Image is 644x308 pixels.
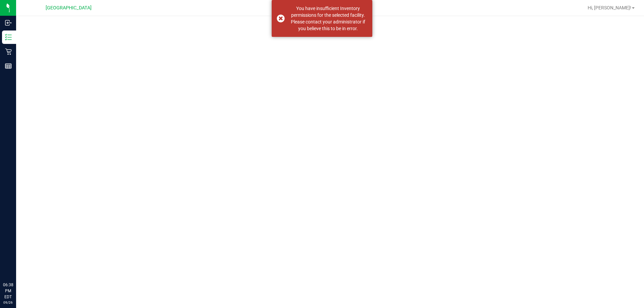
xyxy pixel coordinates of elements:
[288,5,367,32] div: You have insufficient Inventory permissions for the selected facility. Please contact your admini...
[3,282,13,300] p: 06:38 PM EDT
[46,5,92,11] span: [GEOGRAPHIC_DATA]
[5,63,12,69] inline-svg: Reports
[5,48,12,55] inline-svg: Retail
[588,5,631,10] span: Hi, [PERSON_NAME]!
[5,34,12,41] inline-svg: Inventory
[5,19,12,26] inline-svg: Inbound
[3,300,13,305] p: 09/26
